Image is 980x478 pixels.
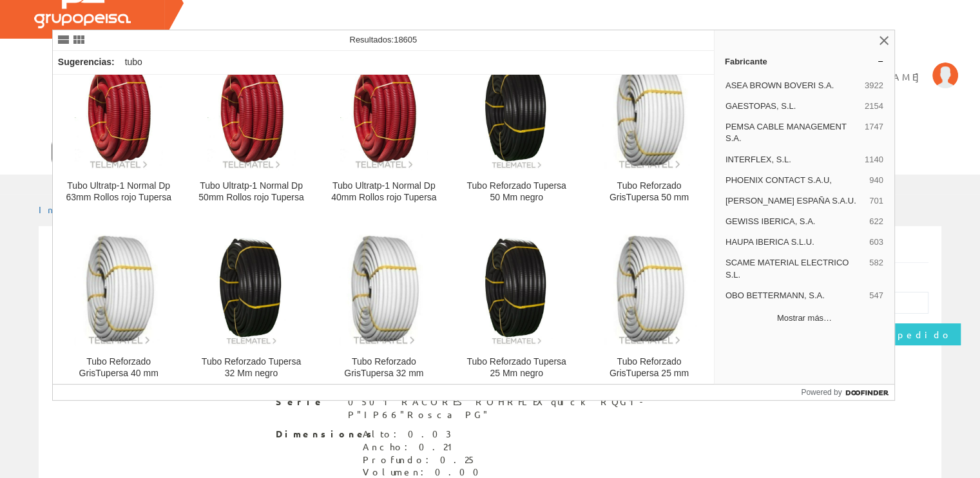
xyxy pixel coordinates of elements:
[725,121,860,144] span: PEMSA CABLE MANAGEMENT S.A.
[869,175,883,186] span: 940
[363,441,486,454] div: Ancho: 0.21
[39,204,93,215] a: Inicio
[461,356,572,379] div: Tubo Reforzado Tupersa 25 Mm negro
[593,356,705,379] div: Tubo Reforzado GrisTupersa 25 mm
[328,356,439,379] div: Tubo Reforzado GrisTupersa 32 mm
[363,454,486,466] div: Profundo: 0.25
[725,175,864,186] span: PHOENIX CONTACT S.A.U,
[276,396,338,408] span: Serie
[340,54,428,170] img: Tubo Ultratp-1 Normal Dp 40mm Rollos rojo Tupersa
[337,230,430,346] img: Tubo Reforzado GrisTupersa 32 mm
[328,180,439,204] div: Tubo Ultratp-1 Normal Dp 40mm Rollos rojo Tupersa
[186,44,318,218] a: Tubo Ultratp-1 Normal Dp 50mm Rollos rojo Tupersa Tubo Ultratp-1 Normal Dp 50mm Rollos rojo Tupersa
[725,216,864,227] span: GEWISS IBERICA, S.A.
[725,236,864,248] span: HAUPA IBERICA S.L.U.
[479,54,554,170] img: Tubo Reforzado Tupersa 50 Mm negro
[583,220,715,394] a: Tubo Reforzado GrisTupersa 25 mm Tubo Reforzado GrisTupersa 25 mm
[394,35,417,44] span: 18605
[276,428,353,441] span: Dimensiones
[349,35,417,44] span: Resultados:
[461,180,572,204] div: Tubo Reforzado Tupersa 50 Mm negro
[75,54,162,170] img: Tubo Ultratp-1 Normal Dp 63mm Rollos rojo Tupersa
[593,180,705,204] div: Tubo Reforzado GrisTupersa 50 mm
[725,290,864,301] span: OBO BETTERMANN, S.A.
[869,257,883,280] span: 582
[725,257,864,280] span: SCAME MATERIAL ELECTRICO S.L.
[53,53,117,72] div: Sugerencias:
[725,154,860,166] span: INTERFLEX, S.L.
[72,230,166,346] img: Tubo Reforzado GrisTupersa 40 mm
[865,100,883,112] span: 2154
[869,195,883,207] span: 701
[865,154,883,166] span: 1140
[348,396,704,421] div: 0501 RACORES"ROHRFLEXquick""RQG1-P"IP66"Rosca PG"
[801,385,894,400] a: Powered by
[865,121,883,144] span: 1747
[196,356,307,379] div: Tubo Reforzado Tupersa 32 Mm negro
[865,80,883,91] span: 3922
[450,220,582,394] a: Tubo Reforzado Tupersa 25 Mm negro Tubo Reforzado Tupersa 25 Mm negro
[801,387,841,398] span: Powered by
[602,54,696,170] img: Tubo Reforzado GrisTupersa 50 mm
[869,236,883,248] span: 603
[725,100,860,112] span: GAESTOPAS, S.L.
[120,51,148,74] div: tubo
[63,356,175,379] div: Tubo Reforzado GrisTupersa 40 mm
[720,307,889,329] button: Mostrar más…
[207,54,295,170] img: Tubo Ultratp-1 Normal Dp 50mm Rollos rojo Tupersa
[725,80,860,91] span: ASEA BROWN BOVERI S.A.
[186,220,318,394] a: Tubo Reforzado Tupersa 32 Mm negro Tubo Reforzado Tupersa 32 Mm negro
[63,180,175,204] div: Tubo Ultratp-1 Normal Dp 63mm Rollos rojo Tupersa
[53,220,185,394] a: Tubo Reforzado GrisTupersa 40 mm Tubo Reforzado GrisTupersa 40 mm
[53,44,185,218] a: Tubo Ultratp-1 Normal Dp 63mm Rollos rojo Tupersa Tubo Ultratp-1 Normal Dp 63mm Rollos rojo Tupersa
[869,290,883,301] span: 547
[363,428,486,441] div: Alto: 0.03
[318,44,450,218] a: Tubo Ultratp-1 Normal Dp 40mm Rollos rojo Tupersa Tubo Ultratp-1 Normal Dp 40mm Rollos rojo Tupersa
[213,230,289,346] img: Tubo Reforzado Tupersa 32 Mm negro
[450,44,582,218] a: Tubo Reforzado Tupersa 50 Mm negro Tubo Reforzado Tupersa 50 Mm negro
[479,230,554,346] img: Tubo Reforzado Tupersa 25 Mm negro
[715,51,894,72] a: Fabricante
[869,216,883,227] span: 622
[725,195,864,207] span: [PERSON_NAME] ESPAÑA S.A.U.
[583,44,715,218] a: Tubo Reforzado GrisTupersa 50 mm Tubo Reforzado GrisTupersa 50 mm
[196,180,307,204] div: Tubo Ultratp-1 Normal Dp 50mm Rollos rojo Tupersa
[318,220,450,394] a: Tubo Reforzado GrisTupersa 32 mm Tubo Reforzado GrisTupersa 32 mm
[602,230,696,346] img: Tubo Reforzado GrisTupersa 25 mm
